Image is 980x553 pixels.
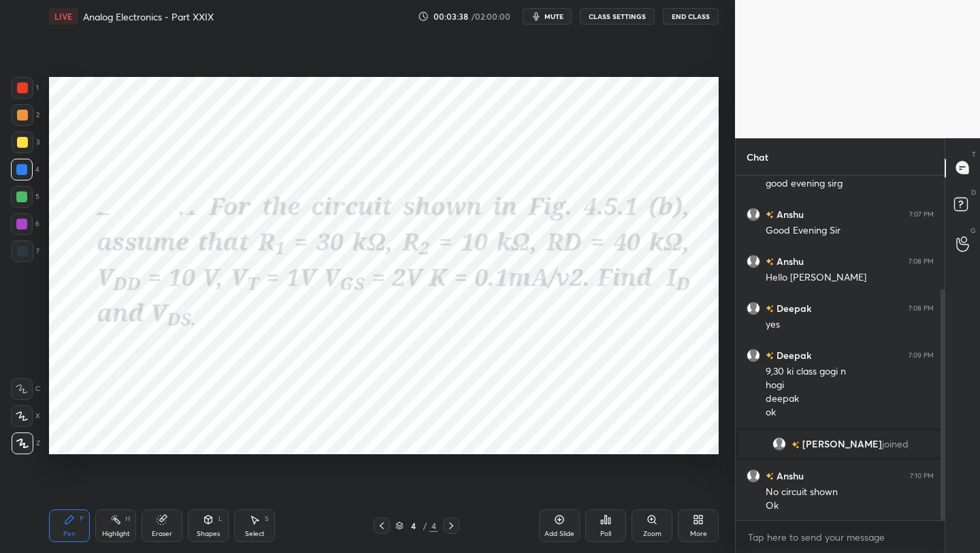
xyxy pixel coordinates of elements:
[11,405,40,427] div: X
[802,439,882,449] span: [PERSON_NAME]
[772,437,786,451] img: default.png
[970,225,976,236] p: G
[774,301,811,315] h6: Deepak
[663,8,719,25] button: End Class
[11,378,40,400] div: C
[83,10,214,23] h4: Analog Electronics - Part XXIX
[882,439,909,449] span: joined
[80,516,84,522] div: P
[766,305,774,313] img: no-rating-badge.077c3623.svg
[63,531,76,537] div: Pen
[910,471,934,479] div: 7:10 PM
[102,531,130,537] div: Highlight
[747,348,760,362] img: default.png
[774,469,804,483] h6: Anshu
[909,257,934,265] div: 7:08 PM
[12,131,39,153] div: 3
[766,365,934,379] div: 9,30 ki class gogi n
[423,522,427,530] div: /
[972,149,976,159] p: T
[766,211,774,219] img: no-rating-badge.077c3623.svg
[429,520,438,532] div: 4
[766,486,934,499] div: No circuit shown
[747,207,760,221] img: default.png
[766,473,774,480] img: no-rating-badge.077c3623.svg
[747,469,760,482] img: default.png
[580,8,655,25] button: CLASS SETTINGS
[747,254,760,268] img: default.png
[766,258,774,266] img: no-rating-badge.077c3623.svg
[11,213,39,235] div: 6
[406,522,420,530] div: 4
[523,8,572,25] button: mute
[544,12,563,21] span: mute
[971,187,976,197] p: D
[766,379,934,392] div: hogi
[736,176,945,521] div: grid
[600,531,611,537] div: Poll
[766,318,934,332] div: yes
[265,516,269,522] div: S
[747,301,760,315] img: default.png
[218,516,223,522] div: L
[774,207,804,221] h6: Anshu
[774,254,804,268] h6: Anshu
[125,516,130,522] div: H
[11,186,39,208] div: 5
[766,392,934,406] div: deepak
[12,240,39,262] div: 7
[766,271,934,285] div: Hello [PERSON_NAME]
[12,77,39,99] div: 1
[766,177,934,191] div: good evening sirg
[766,406,934,420] div: ok
[643,531,661,537] div: Zoom
[690,531,707,537] div: More
[791,441,800,448] img: no-rating-badge.077c3623.svg
[766,224,934,238] div: Good Evening Sir
[909,210,934,218] div: 7:07 PM
[12,104,39,126] div: 2
[544,531,574,537] div: Add Slide
[12,432,40,454] div: Z
[909,304,934,312] div: 7:08 PM
[909,351,934,359] div: 7:09 PM
[49,8,78,25] div: LIVE
[11,159,39,180] div: 4
[766,499,934,513] div: Ok
[152,531,172,537] div: Eraser
[245,531,265,537] div: Select
[774,348,811,362] h6: Deepak
[736,139,779,175] p: Chat
[766,352,774,360] img: no-rating-badge.077c3623.svg
[197,531,220,537] div: Shapes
